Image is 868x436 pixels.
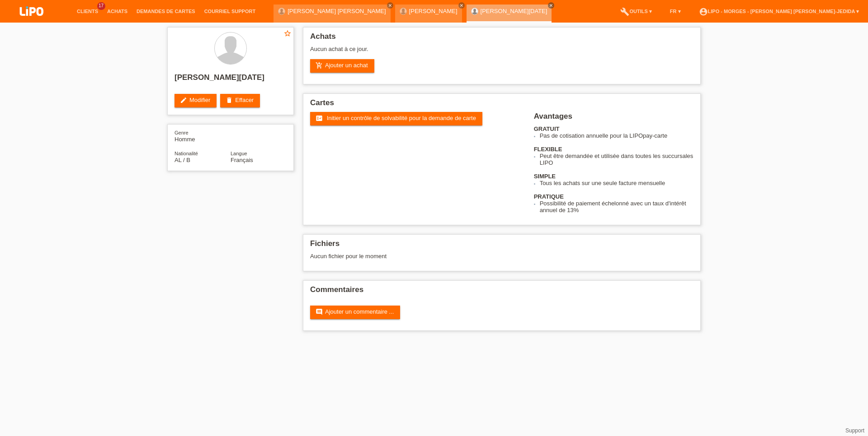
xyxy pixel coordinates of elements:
[310,112,482,125] a: fact_check Initier un contrôle de solvabilité pour la demande de carte
[175,94,217,107] a: editModifier
[665,9,685,14] a: FR ▾
[540,132,693,139] li: Pas de cotisation annuelle pour la LIPOpay-carte
[459,3,464,8] i: close
[534,125,560,132] b: GRATUIT
[175,157,190,163] span: Albanie / B / 01.01.2000
[310,32,693,46] h2: Achats
[220,94,260,107] a: deleteEffacer
[316,62,323,69] i: add_shopping_cart
[540,153,693,166] li: Peut être demandée et utilisée dans toutes les succursales LIPO
[200,9,260,14] a: Courriel Support
[548,2,554,9] a: close
[310,306,400,319] a: commentAjouter un commentaire ...
[409,8,458,14] a: [PERSON_NAME]
[132,9,200,14] a: Demandes de cartes
[180,97,187,104] i: edit
[175,129,231,143] div: Homme
[310,239,693,253] h2: Fichiers
[310,253,586,260] div: Aucun fichier pour le moment
[845,427,864,434] a: Support
[327,115,476,121] span: Initier un contrôle de solvabilité pour la demande de carte
[316,308,323,315] i: comment
[175,73,287,87] h2: [PERSON_NAME][DATE]
[310,285,693,299] h2: Commentaires
[316,115,323,122] i: fact_check
[283,29,292,37] i: star_border
[534,173,556,180] b: SIMPLE
[388,3,392,8] i: close
[226,97,233,104] i: delete
[288,8,386,14] a: [PERSON_NAME] [PERSON_NAME]
[699,7,708,16] i: account_circle
[534,193,564,200] b: PRATIQUE
[103,9,132,14] a: Achats
[283,29,292,39] a: star_border
[534,112,693,125] h2: Avantages
[175,151,198,156] span: Nationalité
[387,2,393,9] a: close
[616,9,656,14] a: buildOutils ▾
[97,2,105,10] span: 17
[458,2,465,9] a: close
[9,19,54,25] a: LIPO pay
[694,9,863,14] a: account_circleLIPO - Morges - [PERSON_NAME] [PERSON_NAME]-Jedida ▾
[620,7,629,16] i: build
[310,46,693,59] div: Aucun achat à ce jour.
[72,9,103,14] a: Clients
[534,146,562,153] b: FLEXIBLE
[175,130,189,135] span: Genre
[310,59,374,73] a: add_shopping_cartAjouter un achat
[549,3,553,8] i: close
[310,98,693,112] h2: Cartes
[540,200,693,213] li: Possibilité de paiement échelonné avec un taux d'intérêt annuel de 13%
[540,180,693,186] li: Tous les achats sur une seule facture mensuelle
[481,8,547,14] a: [PERSON_NAME][DATE]
[231,157,253,163] span: Français
[231,151,247,156] span: Langue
